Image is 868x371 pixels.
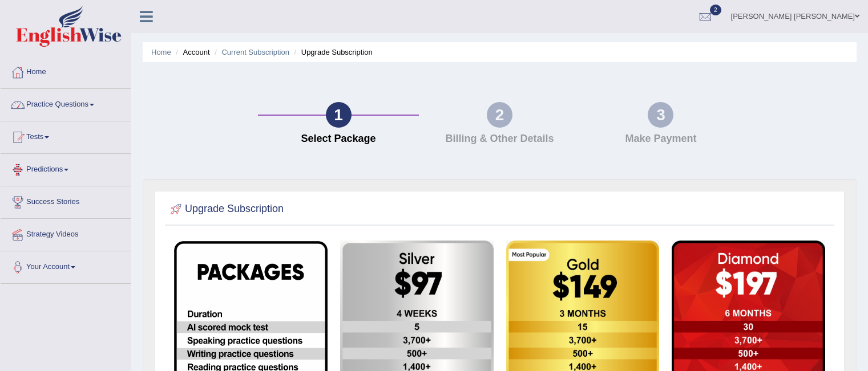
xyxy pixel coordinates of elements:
[710,5,721,15] span: 2
[292,47,373,58] li: Upgrade Subscription
[264,133,413,145] h4: Select Package
[326,102,352,128] div: 1
[1,251,131,280] a: Your Account
[487,102,512,128] div: 2
[1,89,131,117] a: Practice Questions
[1,186,131,215] a: Success Stories
[168,201,284,218] h2: Upgrade Subscription
[648,102,673,128] div: 3
[1,219,131,247] a: Strategy Videos
[151,48,171,56] a: Home
[173,47,209,58] li: Account
[425,133,574,145] h4: Billing & Other Details
[586,133,736,145] h4: Make Payment
[1,56,131,85] a: Home
[1,154,131,182] a: Predictions
[221,48,289,56] a: Current Subscription
[1,121,131,150] a: Tests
